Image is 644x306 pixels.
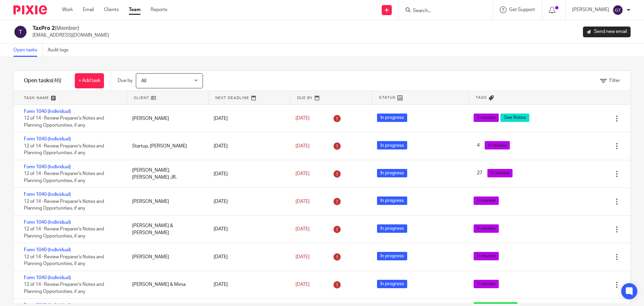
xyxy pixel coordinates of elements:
[583,27,631,37] a: Send new email
[24,275,71,280] a: Form 1040 (Individual)
[125,112,207,125] div: [PERSON_NAME]
[207,167,288,181] div: [DATE]
[125,250,207,264] div: [PERSON_NAME]
[104,6,119,13] a: Clients
[118,77,132,84] p: Due by
[207,139,288,153] div: [DATE]
[485,141,510,149] span: In review
[474,141,483,149] span: 4
[296,116,310,121] span: [DATE]
[474,196,499,205] span: In review
[62,6,73,13] a: Work
[207,250,288,264] div: [DATE]
[207,222,288,236] div: [DATE]
[13,5,47,14] img: Pixie
[48,44,73,57] a: Audit logs
[509,7,535,12] span: Get Support
[500,114,529,122] span: See Notes
[474,252,499,260] span: In review
[207,278,288,291] div: [DATE]
[377,114,407,122] span: In progress
[296,282,310,287] span: [DATE]
[296,144,310,148] span: [DATE]
[24,144,104,156] span: 12 of 14 · Review Preparer's Notes and Planning Opportunities, if any
[24,172,104,183] span: 12 of 14 · Review Preparer's Notes and Planning Opportunities, if any
[377,224,407,233] span: In progress
[474,224,499,233] span: In review
[296,255,310,259] span: [DATE]
[151,6,167,13] a: Reports
[55,26,79,31] span: (Member)
[13,25,28,39] img: svg%3E
[129,6,141,13] a: Team
[487,169,513,177] span: In review
[474,280,499,288] span: In review
[377,252,407,260] span: In progress
[207,112,288,125] div: [DATE]
[609,78,620,83] span: Filter
[24,255,104,266] span: 12 of 14 · Review Preparer's Notes and Planning Opportunities, if any
[24,227,104,238] span: 12 of 14 · Review Preparer's Notes and Planning Opportunities, if any
[24,199,104,211] span: 12 of 14 · Review Preparer's Notes and Planning Opportunities, if any
[24,109,71,114] a: Form 1040 (Individual)
[474,169,486,177] span: 27
[125,278,207,291] div: [PERSON_NAME] & Mima
[24,116,104,128] span: 12 of 14 · Review Preparer's Notes and Planning Opportunities, if any
[296,227,310,231] span: [DATE]
[125,164,207,184] div: [PERSON_NAME], [PERSON_NAME] JR.
[377,169,407,177] span: In progress
[33,32,109,39] p: [EMAIL_ADDRESS][DOMAIN_NAME]
[572,6,609,13] p: [PERSON_NAME]
[207,195,288,208] div: [DATE]
[33,25,109,32] h2: TaxPro 2
[24,282,104,294] span: 12 of 14 · Review Preparer's Notes and Planning Opportunities, if any
[474,114,499,122] span: In review
[377,141,407,149] span: In progress
[296,199,310,204] span: [DATE]
[125,195,207,208] div: [PERSON_NAME]
[141,79,146,83] span: All
[377,280,407,288] span: In progress
[296,171,310,176] span: [DATE]
[13,44,43,57] a: Open tasks
[412,8,473,14] input: Search
[377,196,407,205] span: In progress
[75,73,104,88] a: + Add task
[379,95,396,100] span: Status
[612,5,623,15] img: svg%3E
[83,6,94,13] a: Email
[476,95,487,100] span: Tags
[24,220,71,225] a: Form 1040 (Individual)
[52,78,61,83] span: (46)
[24,248,71,252] a: Form 1040 (Individual)
[24,192,71,197] a: Form 1040 (Individual)
[24,77,61,84] h1: Open tasks
[125,139,207,153] div: Startup, [PERSON_NAME]
[24,165,71,169] a: Form 1040 (Individual)
[125,219,207,239] div: [PERSON_NAME] & [PERSON_NAME]
[24,137,71,141] a: Form 1040 (Individual)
